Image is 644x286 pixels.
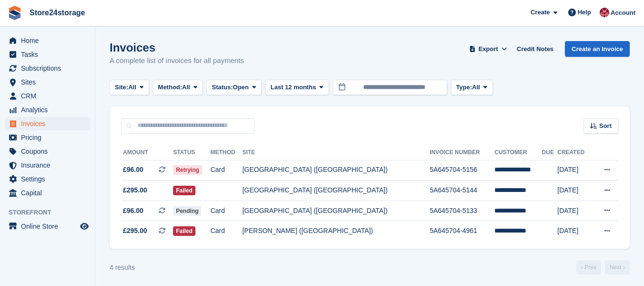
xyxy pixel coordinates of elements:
[5,172,90,186] a: menu
[173,165,202,175] span: Retrying
[5,220,90,233] a: menu
[565,41,630,57] a: Create an Invoice
[21,131,78,144] span: Pricing
[210,145,242,160] th: Method
[9,208,95,217] span: Storefront
[110,41,244,54] h1: Invoices
[576,260,601,275] a: Previous
[271,83,316,92] span: Last 12 months
[557,160,593,180] td: [DATE]
[121,145,173,160] th: Amount
[600,8,609,17] img: Mandy Huges
[21,159,78,172] span: Insurance
[557,221,593,241] td: [DATE]
[5,34,90,47] a: menu
[173,145,210,160] th: Status
[21,220,78,233] span: Online Store
[513,41,557,57] a: Credit Notes
[123,226,147,236] span: £295.00
[5,117,90,130] a: menu
[21,89,78,103] span: CRM
[242,201,429,221] td: [GEOGRAPHIC_DATA] ([GEOGRAPHIC_DATA])
[210,160,242,180] td: Card
[5,186,90,200] a: menu
[21,186,78,200] span: Capital
[557,180,593,201] td: [DATE]
[429,221,494,241] td: 5A645704-4961
[557,145,593,160] th: Created
[173,186,195,195] span: Failed
[173,226,195,236] span: Failed
[456,83,472,92] span: Type:
[266,80,329,95] button: Last 12 months
[574,260,632,275] nav: Page
[212,83,233,92] span: Status:
[123,165,143,175] span: £96.00
[21,145,78,158] span: Coupons
[242,145,429,160] th: Site
[557,201,593,221] td: [DATE]
[5,48,90,61] a: menu
[110,55,244,66] p: A complete list of invoices for all payments
[5,159,90,172] a: menu
[8,6,22,20] img: stora-icon-8386f47178a22dfd0bd8f6a31ec36ba5ce8667c1dd55bd0f319d3a0aa187defe.svg
[599,121,612,131] span: Sort
[429,180,494,201] td: 5A645704-5144
[182,83,190,92] span: All
[242,221,429,241] td: [PERSON_NAME] ([GEOGRAPHIC_DATA])
[479,44,498,54] span: Export
[429,145,494,160] th: Invoice Number
[5,145,90,158] a: menu
[210,201,242,221] td: Card
[472,83,480,92] span: All
[429,160,494,180] td: 5A645704-5156
[605,260,630,275] a: Next
[5,89,90,103] a: menu
[467,41,509,57] button: Export
[611,8,635,18] span: Account
[206,80,261,95] button: Status: Open
[115,83,128,92] span: Site:
[21,172,78,186] span: Settings
[242,160,429,180] td: [GEOGRAPHIC_DATA] ([GEOGRAPHIC_DATA])
[242,180,429,201] td: [GEOGRAPHIC_DATA] ([GEOGRAPHIC_DATA])
[542,145,558,160] th: Due
[578,8,591,17] span: Help
[26,5,89,21] a: Store24storage
[21,103,78,117] span: Analytics
[21,62,78,75] span: Subscriptions
[21,117,78,130] span: Invoices
[5,103,90,117] a: menu
[158,83,183,92] span: Method:
[123,206,143,216] span: £96.00
[210,221,242,241] td: Card
[153,80,203,95] button: Method: All
[5,75,90,89] a: menu
[21,48,78,61] span: Tasks
[21,75,78,89] span: Sites
[233,83,249,92] span: Open
[110,263,135,273] div: 4 results
[79,221,90,232] a: Preview store
[429,201,494,221] td: 5A645704-5133
[531,8,550,17] span: Create
[494,145,542,160] th: Customer
[128,83,136,92] span: All
[110,80,149,95] button: Site: All
[123,185,147,195] span: £295.00
[451,80,493,95] button: Type: All
[5,62,90,75] a: menu
[5,131,90,144] a: menu
[173,206,201,216] span: Pending
[21,34,78,47] span: Home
